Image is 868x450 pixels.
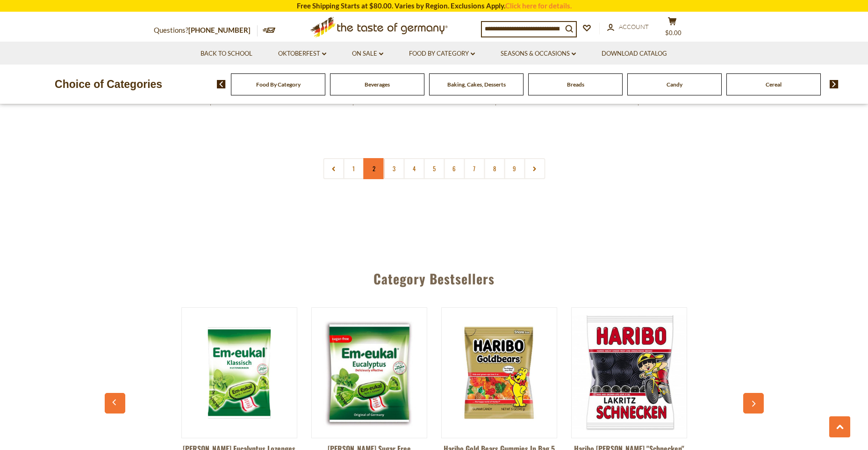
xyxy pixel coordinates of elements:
a: Click here for details. [505,1,572,10]
a: On Sale [352,49,383,59]
button: $0.00 [659,17,687,40]
img: Dr. Soldan Eucalyptus Lozenges in Bag 1.8 oz. [182,315,297,430]
img: previous arrow [217,80,226,88]
a: 9 [504,158,525,179]
a: 4 [403,158,424,179]
a: Seasons & Occasions [501,49,576,59]
a: Food By Category [256,81,301,88]
img: Dr. Soldan Sugar Free Eucalyptus Lozenges in Bag 1.8 oz. [312,315,427,430]
a: Food By Category [409,49,475,59]
a: Account [607,22,649,32]
a: Back to School [201,49,252,59]
img: Haribo Rotella [572,315,687,430]
a: Baking, Cakes, Desserts [447,81,506,88]
a: 8 [484,158,505,179]
p: Questions? [154,24,258,36]
a: 6 [444,158,465,179]
a: Download Catalog [602,49,667,59]
span: Account [619,23,649,30]
img: Haribo Gold Bears Gummies in Bag 5 oz. [442,315,557,430]
a: [PHONE_NUMBER] [188,26,251,34]
a: 3 [383,158,404,179]
a: Candy [667,81,682,88]
a: Oktoberfest [278,49,326,59]
a: 5 [423,158,445,179]
img: next arrow [830,80,839,88]
a: 7 [464,158,485,179]
a: Breads [567,81,584,88]
div: Category Bestsellers [109,257,759,296]
a: Cereal [766,81,782,88]
a: 2 [363,158,384,179]
span: $0.00 [665,29,681,36]
a: 1 [343,158,364,179]
a: Beverages [365,81,390,88]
